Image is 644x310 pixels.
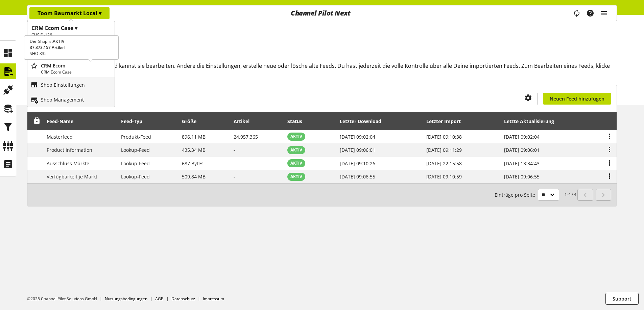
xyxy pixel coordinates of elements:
[426,160,462,167] span: [DATE] 22:15:58
[234,118,256,125] div: Artikel
[182,173,206,180] span: 509.84 MB
[41,96,84,103] p: Shop Management
[543,93,611,105] a: Neuen Feed hinzufügen
[41,62,112,69] p: CRM Ecom
[426,173,462,180] span: [DATE] 09:10:59
[182,147,206,153] span: 435.34 MB
[340,160,375,167] span: [DATE] 09:10:26
[495,191,538,198] span: Einträge pro Seite
[340,173,375,180] span: [DATE] 09:06:55
[41,69,112,75] p: CRM Ecom Case
[426,147,462,153] span: [DATE] 09:11:29
[234,147,235,153] span: -
[290,174,302,180] span: AKTIV
[426,134,462,140] span: [DATE] 09:10:38
[182,134,206,140] span: 896.11 MB
[47,118,80,125] div: Feed-Name
[27,92,115,107] a: Shop Management
[31,24,111,32] h1: CRM Ecom Case ▾
[550,95,604,102] span: Neuen Feed hinzufügen
[605,293,639,305] button: Support
[27,296,105,302] li: ©2025 Channel Pilot Solutions GmbH
[234,134,258,140] span: 24.957.365
[47,173,97,180] span: Verfügbarkeit je Markt
[27,5,617,21] nav: main navigation
[234,160,235,167] span: -
[31,32,111,38] h2: CUSID-126
[121,160,150,167] span: Lookup-Feed
[47,147,92,153] span: Product Information
[495,189,576,201] small: 1-4 / 4
[340,147,375,153] span: [DATE] 09:06:01
[31,117,41,125] div: Entsperren, um Zeilen neu anzuordnen
[155,296,164,302] a: AGB
[340,118,388,125] div: Letzter Download
[203,296,224,302] a: Impressum
[287,118,309,125] div: Status
[182,160,204,167] span: 687 Bytes
[105,296,147,302] a: Nutzungsbedingungen
[504,173,540,180] span: [DATE] 09:06:55
[504,160,540,167] span: [DATE] 13:34:43
[33,117,41,124] span: Entsperren, um Zeilen neu anzuordnen
[47,160,89,167] span: Ausschluss Märkte
[426,118,468,125] div: Letzter Import
[290,147,302,153] span: AKTIV
[613,295,631,302] span: Support
[121,173,150,180] span: Lookup-Feed
[290,160,302,166] span: AKTIV
[121,134,151,140] span: Produkt-Feed
[340,134,375,140] span: [DATE] 09:02:04
[182,118,203,125] div: Größe
[47,134,73,140] span: Masterfeed
[41,81,85,88] p: Shop Einstellungen
[504,134,540,140] span: [DATE] 09:02:04
[121,147,150,153] span: Lookup-Feed
[38,62,617,78] h2: Hier siehst Du Deine Feeds und kannst sie bearbeiten. Ändere die Einstellungen, erstelle neue ode...
[99,9,101,17] span: ▾
[234,173,235,180] span: -
[504,147,540,153] span: [DATE] 09:06:01
[171,296,195,302] a: Datenschutz
[38,9,101,17] p: Toom Baumarkt Local
[121,118,149,125] div: Feed-Typ
[504,118,561,125] div: Letzte Aktualisierung
[290,134,302,140] span: AKTIV
[27,77,115,92] a: Shop Einstellungen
